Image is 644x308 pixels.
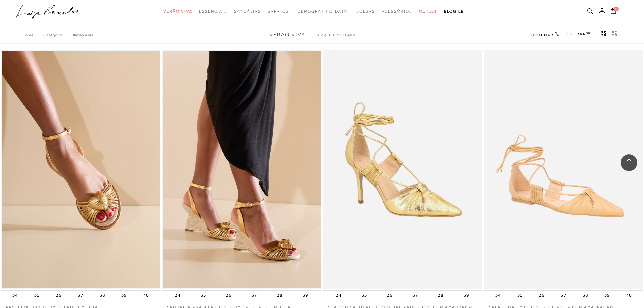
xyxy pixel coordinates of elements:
button: 38 [98,291,107,300]
button: 34 [334,291,343,300]
button: 40 [141,291,151,300]
a: noSubCategoriesText [382,5,412,18]
a: BLOG LB [444,5,464,18]
a: noSubCategoriesText [268,5,289,18]
span: Outlet [419,9,438,14]
span: Sapatos [268,9,289,14]
button: 38 [436,291,445,300]
button: 37 [76,291,85,300]
a: SAPATILHA EM COURO BEGE AREIA COM AMARRAÇÃO SAPATILHA EM COURO BEGE AREIA COM AMARRAÇÃO [485,51,643,288]
button: 35 [199,291,208,300]
img: RASTEIRA OURO COM SOLADO EM JUTÁ [2,51,160,288]
button: 36 [54,291,63,300]
span: [DEMOGRAPHIC_DATA] [296,9,350,14]
a: Home [22,33,43,37]
img: SANDÁLIA ANABELA OURO COM SALTO ALTO EM JUTA [163,51,321,288]
span: 0 [614,7,619,11]
span: Sandálias [234,9,261,14]
span: Bolsas [356,9,375,14]
button: 37 [559,291,568,300]
button: 36 [385,291,394,300]
button: 40 [624,291,634,300]
a: FILTRAR [567,32,591,36]
a: noSubCategoriesText [199,5,227,18]
button: 34 [173,291,182,300]
span: Ordenar [531,33,553,37]
span: 24 de 1.071 itens [314,33,356,37]
button: 35 [360,291,369,300]
span: Essenciais [199,9,227,14]
button: 35 [32,291,42,300]
a: noSubCategoriesText [356,5,375,18]
img: SCARPIN SALTO ALTO EM METALIZADO OURO COM AMARRAÇÃO [324,51,482,288]
button: 36 [537,291,546,300]
span: Acessórios [382,9,412,14]
a: SANDÁLIA ANABELA OURO COM SALTO ALTO EM JUTA SANDÁLIA ANABELA OURO COM SALTO ALTO EM JUTA [163,51,321,288]
button: 39 [119,291,129,300]
button: 37 [250,291,259,300]
button: 39 [462,291,471,300]
span: Verão Viva [269,32,305,38]
a: noSubCategoriesText [163,5,192,18]
button: 34 [10,291,20,300]
button: 0 [609,7,618,16]
button: 35 [515,291,525,300]
a: Categoria [43,33,72,37]
button: 34 [493,291,503,300]
a: noSubCategoriesText [296,5,350,18]
span: Verão Viva [163,9,192,14]
button: Mostrar 4 produtos por linha [599,30,609,39]
button: gridText6Desc [610,30,620,39]
span: BLOG LB [444,9,464,14]
button: 36 [224,291,233,300]
img: SAPATILHA EM COURO BEGE AREIA COM AMARRAÇÃO [485,51,643,288]
a: noSubCategoriesText [234,5,261,18]
button: 38 [581,291,590,300]
button: 38 [275,291,284,300]
a: noSubCategoriesText [419,5,438,18]
button: 39 [301,291,310,300]
button: 37 [411,291,420,300]
a: SCARPIN SALTO ALTO EM METALIZADO OURO COM AMARRAÇÃO SCARPIN SALTO ALTO EM METALIZADO OURO COM AMA... [324,51,482,288]
a: Verão Viva [73,33,94,37]
button: 39 [602,291,612,300]
a: RASTEIRA OURO COM SOLADO EM JUTÁ RASTEIRA OURO COM SOLADO EM JUTÁ [2,51,160,288]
